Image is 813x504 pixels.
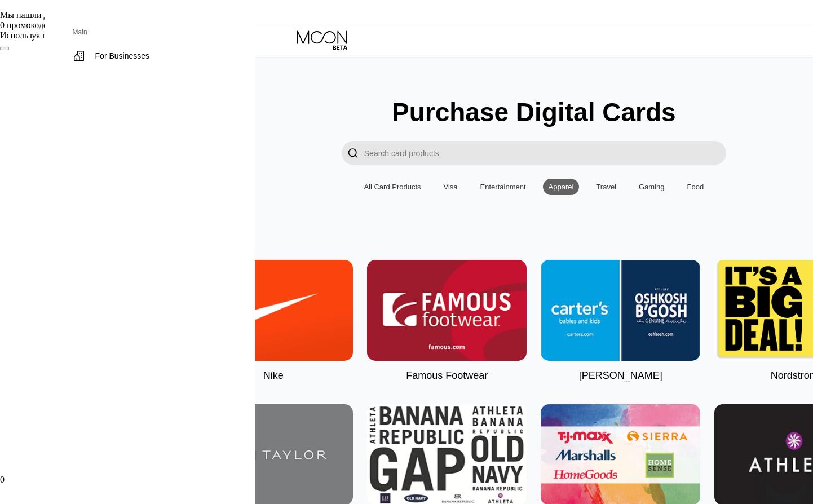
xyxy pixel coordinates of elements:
[768,459,804,495] iframe: Кнопка запуска окна обмена сообщениями
[263,370,284,382] div: Nike
[480,183,526,191] div: Entertainment
[549,183,574,191] div: Apparel
[91,44,172,68] div: For Businesses
[596,183,616,191] div: Travel
[633,179,670,195] div: Gaming
[364,183,421,191] div: All Card Products
[392,97,676,127] div: Purchase Digital Cards
[639,183,665,191] div: Gaming
[95,51,149,60] div: For Businesses
[73,28,227,36] div: Main
[438,179,463,195] div: Visa
[590,179,622,195] div: Travel
[475,179,532,195] div: Entertainment
[682,179,710,195] div: Food
[579,370,662,382] div: [PERSON_NAME]
[687,183,704,191] div: Food
[364,141,726,165] input: Search card products
[342,141,364,165] div: 
[347,147,359,160] div: 
[358,179,426,195] div: All Card Products
[406,370,488,382] div: Famous Footwear
[444,183,458,191] div: Visa
[543,179,580,195] div: Apparel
